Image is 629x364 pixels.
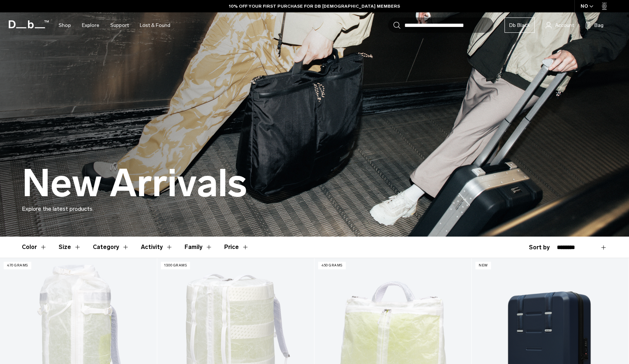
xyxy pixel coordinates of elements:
[59,12,71,38] a: Shop
[224,237,249,258] button: Toggle Price
[555,21,574,29] span: Account
[53,12,176,38] nav: Main Navigation
[4,262,31,269] p: 470 grams
[140,12,170,38] a: Lost & Found
[475,262,491,269] p: New
[22,205,607,213] p: Explore the latest products.
[22,237,47,258] button: Toggle Filter
[82,12,99,38] a: Explore
[546,21,574,29] a: Account
[185,237,213,258] button: Toggle Filter
[318,262,346,269] p: 450 grams
[141,237,173,258] button: Toggle Filter
[110,12,129,38] a: Support
[59,237,81,258] button: Toggle Filter
[161,262,190,269] p: 1300 grams
[594,21,604,29] span: Bag
[229,3,400,9] a: 10% OFF YOUR FIRST PURCHASE FOR DB [DEMOGRAPHIC_DATA] MEMBERS
[505,17,535,33] a: Db Black
[22,162,247,205] h1: New Arrivals
[585,21,604,29] button: Bag
[93,237,129,258] button: Toggle Filter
